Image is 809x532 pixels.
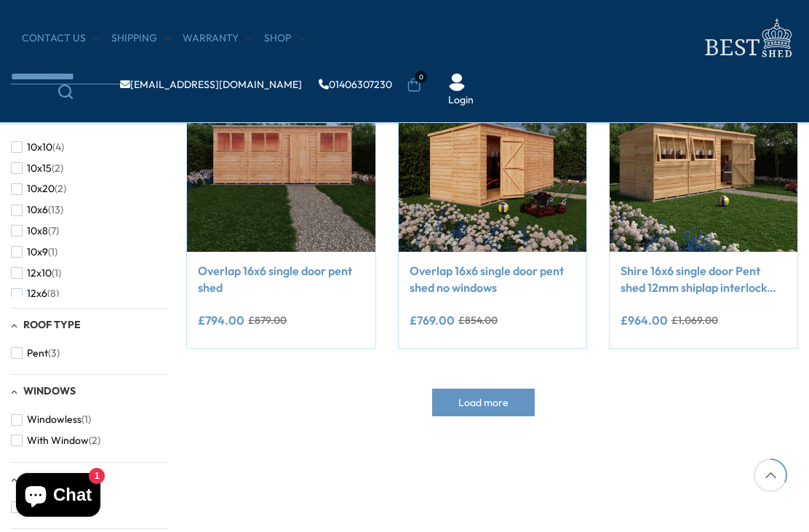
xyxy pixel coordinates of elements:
[55,183,66,195] span: (2)
[23,318,81,331] span: Roof Type
[410,314,455,326] ins: £769.00
[52,267,61,279] span: (1)
[89,434,100,447] span: (2)
[23,384,76,397] span: Windows
[11,343,60,364] button: Pent
[27,225,48,237] span: 10x8
[432,389,535,416] button: Load more
[11,221,59,242] button: 10x8
[27,287,47,300] span: 12x6
[11,283,59,304] button: 12x6
[11,178,66,199] button: 10x20
[11,263,61,284] button: 12x10
[27,246,48,258] span: 10x9
[11,497,66,518] button: Single
[11,430,100,451] button: With Window
[27,183,55,195] span: 10x20
[12,473,105,520] inbox-online-store-chat: Shopify online store chat
[27,413,81,426] span: Windowless
[11,158,63,179] button: 10x15
[48,204,63,216] span: (13)
[458,397,509,408] span: Load more
[11,409,91,430] button: Windowless
[198,263,364,295] a: Overlap 16x6 single door pent shed
[81,413,91,426] span: (1)
[48,246,57,258] span: (1)
[27,267,52,279] span: 12x10
[27,434,89,447] span: With Window
[11,199,63,221] button: 10x6
[27,162,52,175] span: 10x15
[248,315,287,325] del: £879.00
[52,162,63,175] span: (2)
[671,315,718,325] del: £1,069.00
[11,242,57,263] button: 10x9
[621,263,786,295] a: Shire 16x6 single door Pent shed 12mm shiplap interlock cladding
[52,141,64,154] span: (4)
[621,314,668,326] ins: £964.00
[11,137,64,158] button: 10x10
[48,225,59,237] span: (7)
[47,287,59,300] span: (8)
[27,204,48,216] span: 10x6
[458,315,498,325] del: £854.00
[27,347,48,360] span: Pent
[48,347,60,360] span: (3)
[198,314,244,326] ins: £794.00
[27,141,52,154] span: 10x10
[410,263,575,295] a: Overlap 16x6 single door pent shed no windows
[23,472,60,485] span: Doors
